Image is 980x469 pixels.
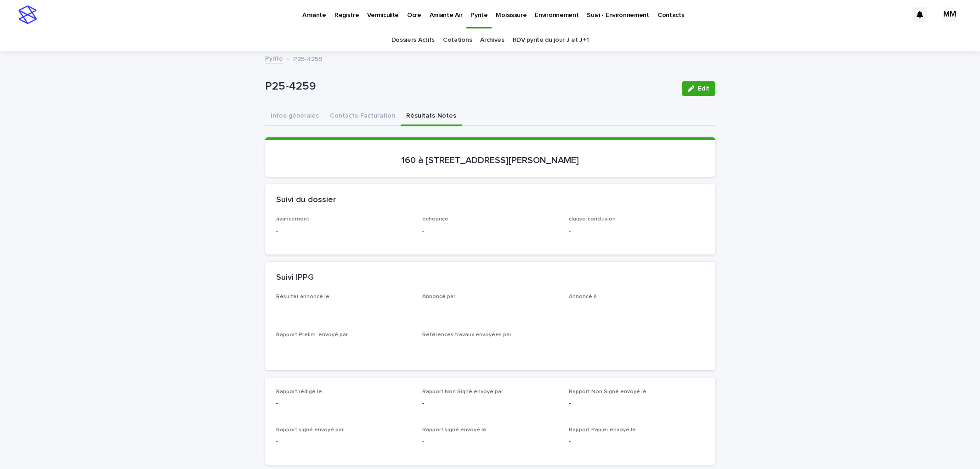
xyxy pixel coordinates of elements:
img: stacker-logo-s-only.png [18,6,37,24]
span: echeance [422,216,448,222]
p: P25-4259 [265,80,674,93]
a: Cotations [443,29,472,51]
p: P25-4259 [293,53,323,63]
span: Rapport Non Signé envoyé le [569,389,646,395]
p: - [422,304,558,314]
p: - [569,399,704,408]
span: avancement [276,216,309,222]
span: Rapport signé envoyé par [276,427,344,433]
a: Archives [480,29,504,51]
a: Dossiers Actifs [391,29,435,51]
h2: Suivi du dossier [276,195,336,205]
button: Infos-générales [265,107,324,126]
span: Annoncé par [422,294,455,299]
span: Références travaux envoyées par [422,332,511,338]
p: - [422,226,558,236]
a: RDV pyrite du jour J et J+1 [513,29,589,51]
a: Pyrite [265,53,283,63]
p: - [276,226,412,236]
p: - [569,437,704,446]
p: - [569,304,704,314]
span: Rapport Non Signé envoyé par [422,389,503,395]
h2: Suivi IPPG [276,273,314,283]
span: Rapport rédigé le [276,389,322,395]
p: - [422,437,558,446]
p: - [276,304,412,314]
p: - [276,342,412,352]
span: Résultat annoncé le [276,294,329,299]
span: Rapport Prelim. envoyé par [276,332,348,338]
span: Rapport signé envoyé le [422,427,487,433]
p: - [422,399,558,408]
div: MM [942,7,957,22]
p: - [422,342,558,352]
p: 160 à [STREET_ADDRESS][PERSON_NAME] [276,155,704,166]
span: Rapport Papier envoyé le [569,427,636,433]
p: - [276,399,412,408]
span: clause-conclusion [569,216,616,222]
button: Edit [682,81,715,96]
p: - [276,437,412,446]
span: Edit [698,85,709,92]
button: Contacts-Facturation [324,107,401,126]
span: Annoncé à [569,294,597,299]
p: - [569,226,704,236]
button: Résultats-Notes [401,107,462,126]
